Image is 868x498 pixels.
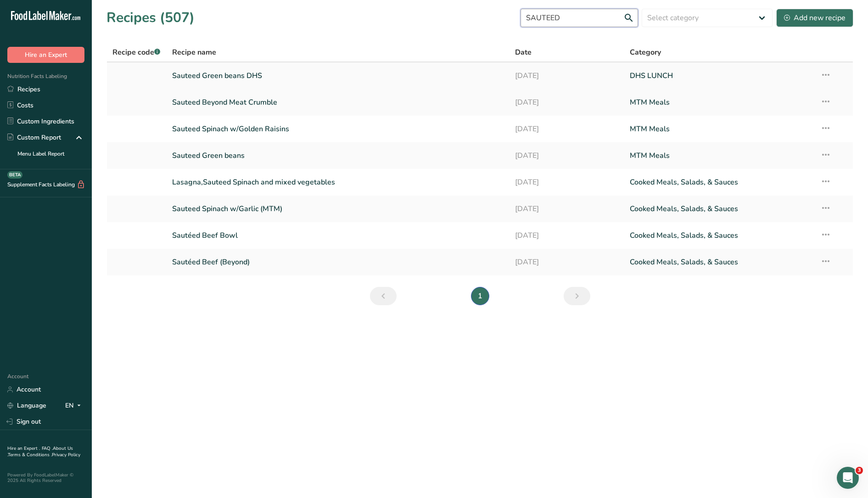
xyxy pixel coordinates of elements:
a: [DATE] [515,119,618,139]
span: Category [630,47,661,58]
div: Custom Report [7,133,61,142]
a: [DATE] [515,226,618,245]
a: MTM Meals [630,93,809,112]
a: Sauteed Green beans [172,146,504,165]
a: Sautéed Beef (Beyond) [172,252,504,272]
div: Add new recipe [784,12,846,23]
a: MTM Meals [630,119,809,139]
iframe: Intercom live chat [837,467,859,489]
a: [DATE] [515,252,618,272]
span: Recipe code [112,47,160,57]
a: Next page [564,287,590,305]
a: MTM Meals [630,146,809,165]
a: Sauteed Spinach w/Golden Raisins [172,119,504,139]
a: Privacy Policy [52,452,80,458]
a: Hire an Expert . [7,445,40,452]
a: Cooked Meals, Salads, & Sauces [630,199,809,218]
a: Cooked Meals, Salads, & Sauces [630,252,809,272]
a: [DATE] [515,146,618,165]
div: EN [65,400,84,411]
a: DHS LUNCH [630,66,809,85]
a: Sauteed Green beans DHS [172,66,504,85]
button: Add new recipe [776,9,853,27]
a: Terms & Conditions . [8,452,52,458]
div: BETA [7,171,22,179]
a: [DATE] [515,66,618,85]
a: Cooked Meals, Salads, & Sauces [630,173,809,192]
input: Search for recipe [521,9,638,27]
a: Lasagna,Sauteed Spinach and mixed vegetables [172,173,504,192]
a: [DATE] [515,93,618,112]
span: Date [515,47,532,58]
div: Powered By FoodLabelMaker © 2025 All Rights Reserved [7,472,84,483]
h1: Recipes (507) [106,7,195,28]
a: Sauteed Beyond Meat Crumble [172,93,504,112]
a: About Us . [7,445,73,458]
a: Language [7,397,46,414]
a: [DATE] [515,173,618,192]
span: 3 [856,467,863,474]
a: Sauteed Spinach w/Garlic (MTM) [172,199,504,218]
a: Cooked Meals, Salads, & Sauces [630,226,809,245]
a: [DATE] [515,199,618,218]
span: Recipe name [172,47,216,58]
a: Sautéed Beef Bowl [172,226,504,245]
a: Previous page [370,287,397,305]
a: FAQ . [42,445,53,452]
button: Hire an Expert [7,47,84,63]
